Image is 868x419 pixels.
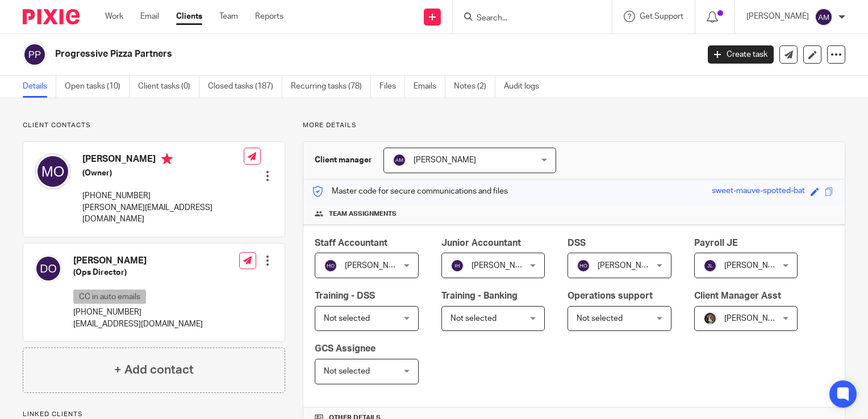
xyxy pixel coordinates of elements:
p: More details [303,121,845,130]
img: svg%3E [703,259,717,273]
img: svg%3E [815,8,833,26]
a: Create task [708,45,774,64]
span: DSS [567,238,586,248]
span: Not selected [324,315,370,322]
a: Closed tasks (187) [208,76,282,98]
p: Master code for secure communications and files [312,186,508,197]
p: CC in auto emails [73,290,146,304]
span: Training - Banking [441,291,518,300]
span: Client Manager Asst [694,291,781,300]
img: svg%3E [324,259,337,273]
span: Operations support [567,291,653,300]
p: Client contacts [23,121,285,130]
div: sweet-mauve-spotted-bat [712,185,805,198]
span: Not selected [450,315,496,322]
h4: + Add contact [114,361,194,379]
p: [PHONE_NUMBER] [82,190,244,202]
a: Emails [414,76,445,98]
span: Team assignments [329,209,397,219]
p: [PHONE_NUMBER] [73,307,203,318]
a: Files [379,76,405,98]
span: Not selected [324,367,370,375]
span: [PERSON_NAME] [345,262,407,270]
span: [PERSON_NAME] [598,262,660,270]
h4: [PERSON_NAME] [82,153,244,167]
p: [PERSON_NAME] [746,11,809,22]
a: Clients [176,11,202,22]
img: svg%3E [393,153,406,167]
span: [PERSON_NAME] [724,262,787,270]
a: Recurring tasks (78) [291,76,371,98]
a: Open tasks (10) [65,76,130,98]
img: svg%3E [23,43,47,66]
img: svg%3E [35,153,71,190]
span: Get Support [640,12,683,20]
h2: Progressive Pizza Partners [55,48,564,60]
span: [PERSON_NAME] [724,315,787,322]
span: Training - DSS [315,291,375,300]
h4: [PERSON_NAME] [73,255,203,267]
input: Search [475,14,578,24]
a: Notes (2) [454,76,495,98]
a: Work [105,11,123,22]
a: Client tasks (0) [138,76,199,98]
h5: (Ops Director) [73,267,203,278]
a: Details [23,76,56,98]
a: Email [140,11,159,22]
span: Junior Accountant [441,238,521,248]
span: Not selected [577,315,623,322]
a: Team [219,11,238,22]
img: svg%3E [577,259,590,273]
p: [PERSON_NAME][EMAIL_ADDRESS][DOMAIN_NAME] [82,202,244,225]
i: Primary [161,153,173,165]
span: GCS Assignee [315,344,375,353]
img: svg%3E [35,255,62,282]
h3: Client manager [315,154,372,166]
span: Payroll JE [694,238,738,248]
p: [EMAIL_ADDRESS][DOMAIN_NAME] [73,319,203,330]
span: [PERSON_NAME] [414,156,476,164]
img: Profile%20picture%20JUS.JPG [703,312,717,325]
a: Audit logs [504,76,548,98]
a: Reports [255,11,283,22]
span: [PERSON_NAME] [471,262,534,270]
span: Staff Accountant [315,238,387,248]
h5: (Owner) [82,167,244,179]
img: svg%3E [450,259,464,273]
img: Pixie [23,9,80,24]
p: Linked clients [23,410,285,419]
